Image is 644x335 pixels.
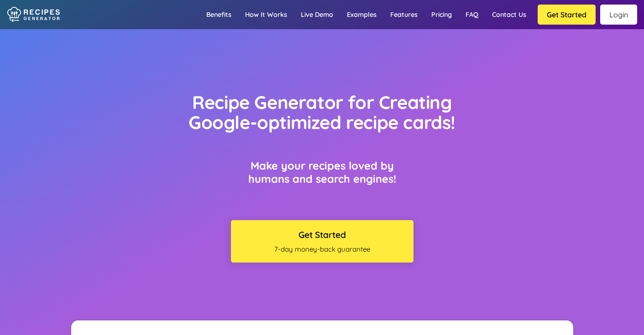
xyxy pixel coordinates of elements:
h3: Make your recipes loved by humans and search engines! [231,159,414,186]
button: Get Started [538,5,596,25]
a: Features [383,1,424,28]
a: FAQ [459,1,485,28]
a: Pricing [424,1,459,28]
a: Examples [340,1,383,28]
a: Live demo [294,1,340,28]
button: Get Started7-day money-back guarantee [231,220,414,263]
a: Login [600,5,637,25]
h1: Recipe Generator for Creating Google-optimized recipe cards! [169,93,475,132]
a: Benefits [199,1,238,28]
a: How it works [238,1,294,28]
a: Contact us [485,1,533,28]
span: 7-day money-back guarantee [236,245,409,253]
